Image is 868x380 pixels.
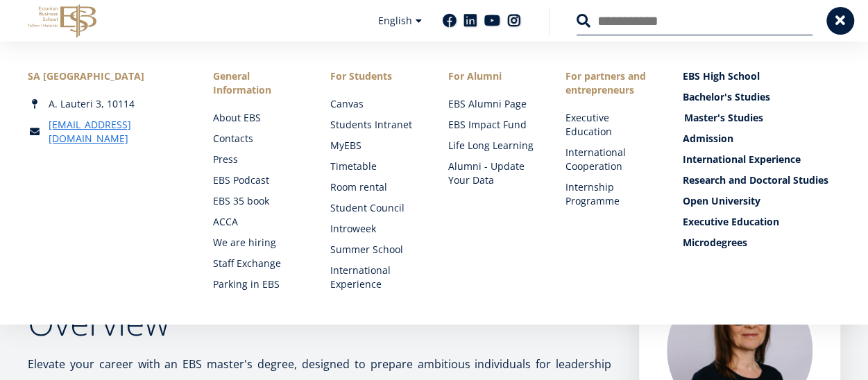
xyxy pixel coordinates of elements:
a: Canvas [330,97,420,111]
a: Press [213,153,303,166]
a: For Students [330,69,420,83]
a: Open University [683,194,840,208]
a: Internship Programme [565,180,655,208]
a: Admission [683,132,840,146]
a: Research and Doctoral Studies [683,173,840,187]
a: EBS 35 book [213,194,303,208]
a: International Cooperation [565,146,655,173]
a: Students Intranet [330,118,420,132]
a: Life Long Learning [448,139,538,153]
div: A. Lauteri 3, 10114 [28,97,185,111]
a: Executive Education [683,215,840,229]
a: Microdegrees [683,236,840,250]
a: [EMAIL_ADDRESS][DOMAIN_NAME] [49,118,185,146]
a: Staff Exchange [213,257,303,270]
input: MA in International Management [3,193,12,202]
span: For Alumni [448,69,538,83]
a: About EBS [213,111,303,125]
a: Room rental [330,180,420,194]
a: We are hiring [213,236,303,250]
a: Master's Studies [684,111,842,125]
span: Last Name [292,1,337,13]
a: Timetable [330,159,420,173]
a: Introweek [330,222,420,236]
a: Executive Education [565,111,655,139]
a: International Experience [683,153,840,166]
a: Facebook [443,14,457,28]
a: EBS High School [683,69,840,83]
div: SA [GEOGRAPHIC_DATA] [28,69,185,83]
a: EBS Alumni Page [448,97,538,111]
a: Student Council [330,201,420,215]
a: EBS Podcast [213,173,303,187]
a: Summer School [330,243,420,257]
h2: Overview [28,305,611,340]
a: Youtube [484,14,500,28]
a: Instagram [507,14,521,28]
a: MyEBS [330,139,420,153]
span: MA in International Management [16,193,153,205]
a: Bachelor's Studies [683,90,840,104]
span: For partners and entrepreneurs [565,69,655,97]
a: ACCA [213,215,303,229]
a: Alumni - Update Your Data [448,159,538,187]
a: Contacts [213,132,303,146]
a: Parking in EBS [213,277,303,291]
span: General Information [213,69,303,97]
a: International Experience [330,264,420,291]
a: EBS Impact Fund [448,118,538,132]
a: Linkedin [463,14,477,28]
